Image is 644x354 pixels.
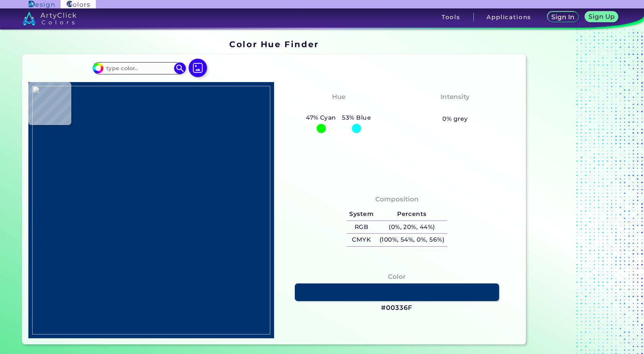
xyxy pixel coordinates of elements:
h5: RGB [347,221,376,234]
h3: Cyan-Blue [317,104,360,113]
h5: 0% grey [442,114,468,124]
img: 9b384450-a2ee-463f-9bb5-c7c0f83860c2 [32,86,270,334]
h5: (0%, 20%, 44%) [376,221,447,234]
h3: Applications [486,14,531,20]
a: Sign In [549,12,577,22]
h5: Sign Up [590,14,613,20]
h5: 53% Blue [339,113,374,123]
input: type color.. [103,63,175,73]
h1: Color Hue Finder [229,38,319,50]
h5: CMYK [347,234,376,246]
img: ArtyClick Design logo [29,1,54,8]
h5: Sign In [552,14,573,20]
h4: Hue [332,91,345,102]
h3: Vibrant [439,104,472,113]
img: icon picture [189,59,207,77]
h4: Color [388,271,406,282]
a: Sign Up [586,12,617,22]
img: icon search [174,63,186,74]
h5: (100%, 54%, 0%, 56%) [376,234,447,246]
h4: Intensity [440,91,470,102]
img: logo_artyclick_colors_white.svg [23,12,77,25]
h5: 47% Cyan [303,113,339,123]
h4: Composition [375,194,419,205]
h3: #00336F [381,303,412,313]
h3: Tools [442,14,460,20]
h5: Percents [376,208,447,221]
h5: System [347,208,376,221]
